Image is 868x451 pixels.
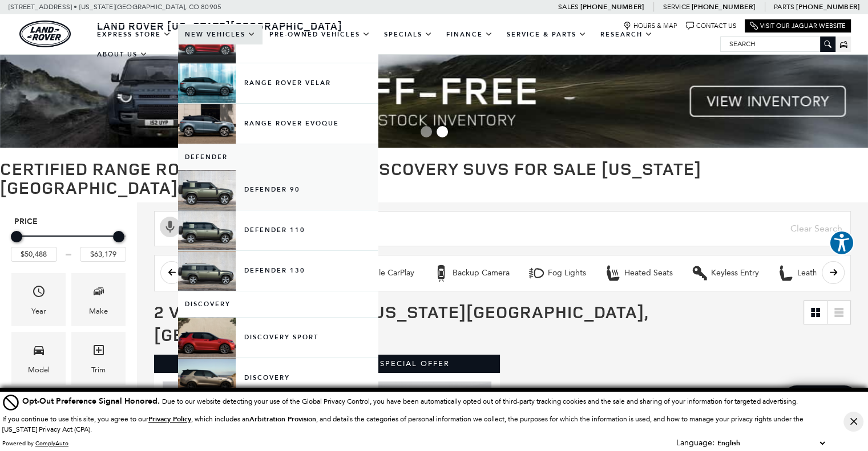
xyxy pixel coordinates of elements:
span: Service [663,3,689,11]
div: Price [11,227,126,262]
div: ModelModel [11,332,66,385]
div: Keyless Entry [691,265,708,282]
span: Make [92,282,106,305]
a: New Vehicles [178,25,263,44]
a: [PHONE_NUMBER] [580,2,644,11]
div: Special Offer [154,355,324,373]
span: Opt-Out Preference Signal Honored . [22,396,162,407]
div: Minimum Price [11,231,22,242]
a: Research [594,25,660,44]
img: Land Rover [19,21,71,47]
nav: Main Navigation [90,25,720,64]
button: Heated SeatsHeated Seats [598,261,679,285]
a: [STREET_ADDRESS] • [US_STATE][GEOGRAPHIC_DATA], CO 80905 [9,3,221,11]
p: If you continue to use this site, you agree to our , which includes an , and details the categori... [2,415,804,433]
a: Visit Our Jaguar Website [750,22,846,30]
div: Keyless Entry [711,268,759,278]
svg: Click to toggle on voice search [160,217,180,237]
button: scroll left [160,261,183,284]
span: Sales [558,3,579,11]
a: [PHONE_NUMBER] [796,2,859,11]
strong: Arbitration Provision [249,415,316,424]
div: Trim [91,364,106,376]
a: [PHONE_NUMBER] [692,2,755,11]
a: Range Rover Velar [178,63,378,103]
a: Hours & Map [623,22,677,30]
button: Fog LightsFog Lights [522,261,592,285]
a: Discovery [178,358,378,398]
a: Defender 90 [178,170,378,210]
a: Contact Us [686,22,736,30]
a: About Us [90,44,155,64]
a: Specials [377,25,439,44]
div: Language: [676,439,714,447]
div: Leather Seats [797,268,846,278]
div: Fog Lights [548,268,586,278]
div: Make [89,305,108,318]
a: Defender [178,144,378,170]
button: Explore your accessibility options [829,230,854,255]
a: EXPRESS STORE [90,25,178,44]
span: 2 Vehicles for Sale in [US_STATE][GEOGRAPHIC_DATA], [GEOGRAPHIC_DATA] [154,300,648,346]
aside: Accessibility Help Desk [829,230,854,258]
div: Special Offer [330,355,500,373]
div: YearYear [11,273,66,326]
input: Minimum [11,247,57,262]
div: Heated Seats [624,268,673,278]
span: Trim [92,340,106,364]
button: scroll right [822,261,845,284]
div: MakeMake [71,273,126,326]
a: Range Rover Evoque [178,104,378,144]
a: Defender 130 [178,251,378,291]
span: Parts [774,3,794,11]
div: Backup Camera [453,268,510,278]
div: Apple CarPlay [363,268,414,278]
input: Maximum [80,247,126,262]
div: Powered by [2,440,68,447]
a: ComplyAuto [35,440,68,447]
select: Language Select [714,437,827,449]
button: Backup CameraBackup Camera [426,261,516,285]
div: Fog Lights [528,265,545,282]
a: Discovery Sport [178,318,378,357]
div: Leather Seats [777,265,794,282]
span: Year [32,282,46,305]
div: Due to our website detecting your use of the Global Privacy Control, you have been automatically ... [22,395,798,407]
a: Pre-Owned Vehicles [263,25,377,44]
a: land-rover [19,21,71,47]
a: Grid View [804,301,827,324]
span: Go to slide 2 [437,126,448,137]
div: Maximum Price [113,231,124,242]
input: Search [721,37,835,51]
input: Search Inventory [154,211,851,246]
div: TrimTrim [71,332,126,385]
button: Apple CarPlayApple CarPlay [337,261,421,285]
span: Land Rover [US_STATE][GEOGRAPHIC_DATA] [97,19,342,32]
a: Discovery [178,291,378,317]
a: Defender 110 [178,210,378,250]
button: Leather SeatsLeather Seats [771,261,853,285]
div: Heated Seats [604,265,621,282]
div: Year [31,305,46,318]
div: Backup Camera [433,265,450,282]
u: Privacy Policy [148,415,191,424]
a: Chat Live [781,385,859,417]
button: Close Button [843,412,863,432]
span: Model [32,340,46,364]
h5: Price [14,217,123,227]
span: Go to slide 1 [421,126,432,137]
a: Finance [439,25,500,44]
div: Model [28,364,50,376]
button: Keyless EntryKeyless Entry [685,261,765,285]
a: Land Rover [US_STATE][GEOGRAPHIC_DATA] [90,19,349,32]
a: Service & Parts [500,25,594,44]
